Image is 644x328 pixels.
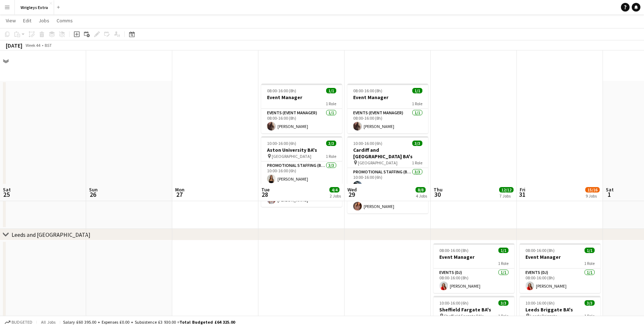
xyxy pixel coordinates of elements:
[520,186,525,193] span: Fri
[520,306,600,313] h3: Leeds Briggate BA's
[326,154,336,159] span: 1 Role
[499,193,513,199] div: 7 Jobs
[347,147,428,160] h3: Cardiff and [GEOGRAPHIC_DATA] BA's
[24,43,42,48] span: Week 44
[4,318,34,326] button: Budgeted
[2,190,11,199] span: 25
[416,193,427,199] div: 4 Jobs
[498,300,508,306] span: 3/3
[63,319,235,325] div: Salary £60 395.00 + Expenses £0.00 + Subsistence £3 930.00 =
[586,193,599,199] div: 9 Jobs
[358,160,397,165] span: [GEOGRAPHIC_DATA]
[261,109,342,133] app-card-role: Events (Event Manager)1/108:00-16:00 (8h)[PERSON_NAME]
[416,187,426,192] span: 8/8
[353,88,382,93] span: 08:00-16:00 (8h)
[498,313,508,319] span: 1 Role
[412,101,422,106] span: 1 Role
[444,313,484,319] span: Sheffield Fargate BA's
[36,16,52,25] a: Jobs
[261,147,342,153] h3: Aston University BA's
[3,16,19,25] a: View
[499,187,514,192] span: 12/12
[585,187,600,192] span: 15/16
[260,190,270,199] span: 28
[525,300,555,306] span: 10:00-16:00 (6h)
[179,319,235,325] span: Total Budgeted £64 325.00
[39,17,49,24] span: Jobs
[432,190,443,199] span: 30
[584,313,595,319] span: 1 Role
[261,186,270,193] span: Tue
[175,186,185,193] span: Mon
[261,84,342,133] app-job-card: 08:00-16:00 (8h)1/1Event Manager1 RoleEvents (Event Manager)1/108:00-16:00 (8h)[PERSON_NAME]
[272,154,311,159] span: [GEOGRAPHIC_DATA]
[412,160,422,165] span: 1 Role
[3,186,11,193] span: Sat
[585,300,595,306] span: 3/3
[347,168,428,213] app-card-role: Promotional Staffing (Brand Ambassadors)3/310:00-16:00 (6h)[PERSON_NAME][PERSON_NAME][PERSON_NAME]
[261,161,342,207] app-card-role: Promotional Staffing (Brand Ambassadors)3/310:00-16:00 (6h)[PERSON_NAME][PERSON_NAME][PERSON_NAME]
[20,16,34,25] a: Edit
[347,186,357,193] span: Wed
[584,261,595,266] span: 1 Role
[605,190,614,199] span: 1
[89,186,98,193] span: Sun
[23,17,31,24] span: Edit
[606,186,614,193] span: Sat
[519,190,525,199] span: 31
[434,254,514,260] h3: Event Manager
[267,88,296,93] span: 08:00-16:00 (8h)
[326,101,336,106] span: 1 Role
[45,43,52,48] div: BST
[439,248,468,253] span: 08:00-16:00 (8h)
[174,190,185,199] span: 27
[439,300,468,306] span: 10:00-16:00 (6h)
[347,94,428,101] h3: Event Manager
[520,254,600,260] h3: Event Manager
[261,94,342,101] h3: Event Manager
[15,0,54,14] button: Wrigleys Extra
[412,141,422,146] span: 3/3
[498,248,508,253] span: 1/1
[434,243,514,293] app-job-card: 08:00-16:00 (8h)1/1Event Manager1 RoleEvents (DJ)1/108:00-16:00 (8h)[PERSON_NAME]
[520,243,600,293] app-job-card: 08:00-16:00 (8h)1/1Event Manager1 RoleEvents (DJ)1/108:00-16:00 (8h)[PERSON_NAME]
[54,16,76,25] a: Comms
[346,190,357,199] span: 29
[330,193,341,199] div: 2 Jobs
[12,320,32,325] span: Budgeted
[6,42,22,49] div: [DATE]
[326,141,336,146] span: 3/3
[326,88,336,93] span: 1/1
[261,136,342,207] app-job-card: 10:00-16:00 (6h)3/3Aston University BA's [GEOGRAPHIC_DATA]1 RolePromotional Staffing (Brand Ambas...
[498,261,508,266] span: 1 Role
[347,109,428,133] app-card-role: Events (Event Manager)1/108:00-16:00 (8h)[PERSON_NAME]
[267,141,296,146] span: 10:00-16:00 (6h)
[347,84,428,133] app-job-card: 08:00-16:00 (8h)1/1Event Manager1 RoleEvents (Event Manager)1/108:00-16:00 (8h)[PERSON_NAME]
[329,187,339,192] span: 4/4
[40,319,57,325] span: All jobs
[520,269,600,293] app-card-role: Events (DJ)1/108:00-16:00 (8h)[PERSON_NAME]
[434,306,514,313] h3: Sheffield Fargate BA's
[434,186,443,193] span: Thu
[88,190,98,199] span: 26
[434,269,514,293] app-card-role: Events (DJ)1/108:00-16:00 (8h)[PERSON_NAME]
[57,17,73,24] span: Comms
[353,141,382,146] span: 10:00-16:00 (6h)
[530,313,557,319] span: Leeds Briggate
[412,88,422,93] span: 1/1
[585,248,595,253] span: 1/1
[6,17,16,24] span: View
[12,231,90,238] div: Leeds and [GEOGRAPHIC_DATA]
[525,248,555,253] span: 08:00-16:00 (8h)
[347,136,428,213] app-job-card: 10:00-16:00 (6h)3/3Cardiff and [GEOGRAPHIC_DATA] BA's [GEOGRAPHIC_DATA]1 RolePromotional Staffing...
